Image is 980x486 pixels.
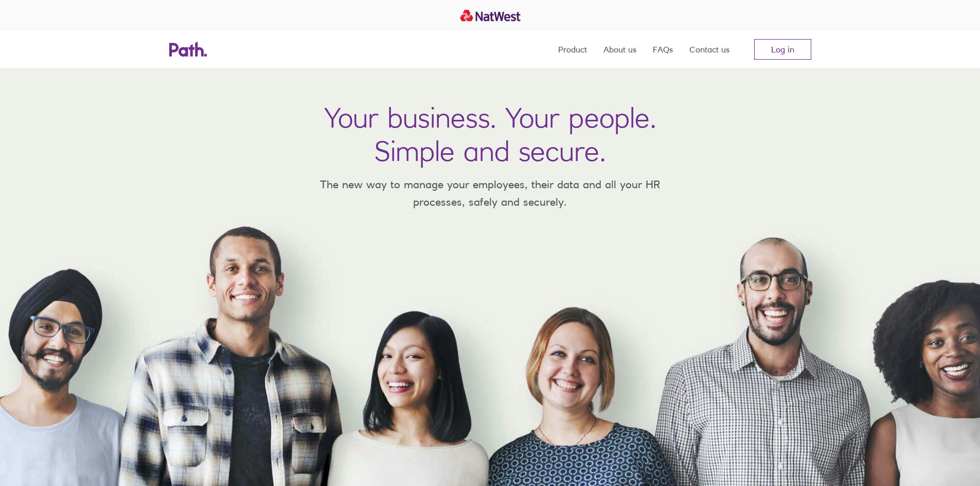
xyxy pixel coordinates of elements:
p: The new way to manage your employees, their data and all your HR processes, safely and securely. [305,176,675,210]
a: Product [558,31,587,68]
a: Log in [754,39,811,60]
a: About us [603,31,636,68]
a: Contact us [689,31,729,68]
a: FAQs [653,31,673,68]
h1: Your business. Your people. Simple and secure. [324,101,656,168]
